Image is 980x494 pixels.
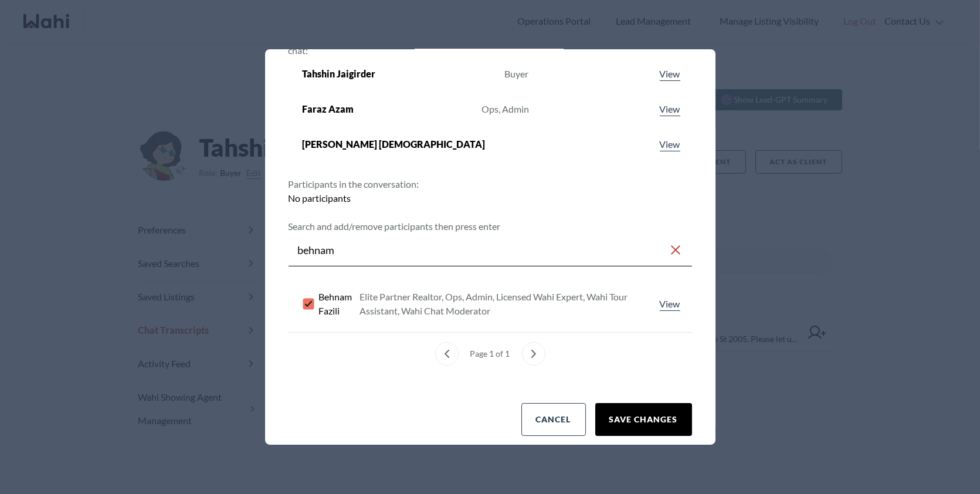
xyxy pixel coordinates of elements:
[289,178,419,190] span: Participants in the conversation:
[303,137,486,151] span: [PERSON_NAME] [DEMOGRAPHIC_DATA]
[522,342,545,366] button: next page
[669,239,683,260] button: Clear search
[319,290,360,318] span: Behnam Fazili
[657,102,683,116] a: View profile
[657,297,683,311] a: View profile
[289,219,692,234] p: Search and add/remove participants then press enter
[466,342,515,366] div: Page 1 of 1
[435,342,459,366] button: previous page
[360,290,657,318] div: Elite Partner Realtor, Ops, Admin, Licensed Wahi Expert, Wahi Tour Assistant, Wahi Chat Moderator
[521,403,586,436] button: Cancel
[303,102,354,116] span: Faraz Azam
[595,403,692,436] button: Save changes
[504,67,528,81] div: Buyer
[298,239,669,260] input: Search input
[289,342,692,366] nav: Match with an agent menu pagination
[657,137,683,151] a: View profile
[482,102,530,116] div: Ops, Admin
[289,192,351,204] span: No participants
[303,67,376,81] span: Tahshin Jaigirder
[657,67,683,81] a: View profile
